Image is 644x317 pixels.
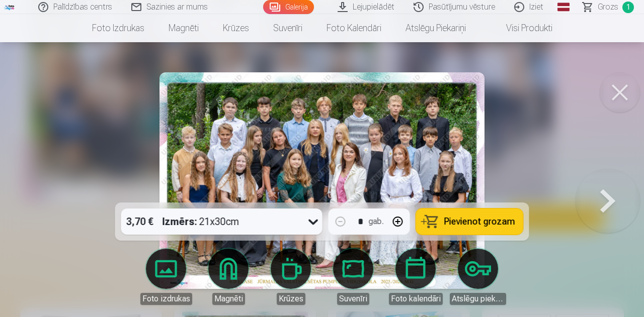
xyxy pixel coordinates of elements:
[80,14,156,42] a: Foto izdrukas
[261,14,314,42] a: Suvenīri
[211,14,261,42] a: Krūzes
[622,2,634,13] span: 1
[314,14,393,42] a: Foto kalendāri
[393,14,478,42] a: Atslēgu piekariņi
[156,14,211,42] a: Magnēti
[4,4,15,10] img: /fa3
[478,14,565,42] a: Visi produkti
[598,1,618,13] span: Grozs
